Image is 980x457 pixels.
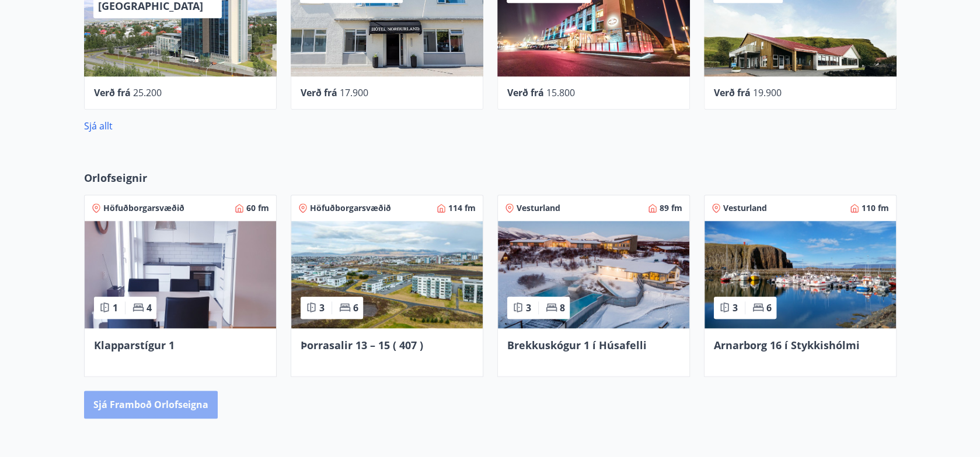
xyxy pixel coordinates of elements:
span: Verð frá [507,86,544,99]
span: 60 fm [246,202,269,214]
span: 3 [319,301,325,314]
span: Höfuðborgarsvæðið [103,202,184,214]
img: Paella dish [85,221,276,328]
span: 1 [113,301,118,314]
span: Verð frá [301,86,337,99]
span: Vesturland [517,202,560,214]
span: 3 [733,301,738,314]
span: Verð frá [714,86,751,99]
span: 17.900 [340,86,368,99]
span: Klapparstígur 1 [94,338,175,352]
span: 89 fm [660,202,682,214]
span: 3 [526,301,531,314]
a: Sjá allt [84,119,113,132]
span: Höfuðborgarsvæðið [310,202,391,214]
span: Arnarborg 16 í Stykkishólmi [714,338,860,352]
img: Paella dish [291,221,483,328]
span: 6 [766,301,772,314]
span: 4 [147,301,152,314]
span: 15.800 [546,86,575,99]
span: 114 fm [448,202,476,214]
span: 110 fm [862,202,889,214]
button: Sjá framboð orlofseigna [84,391,218,419]
span: Verð frá [94,86,131,99]
span: 8 [560,301,565,314]
img: Paella dish [705,221,896,328]
span: Vesturland [723,202,767,214]
span: Þorrasalir 13 – 15 ( 407 ) [301,338,423,352]
span: Brekkuskógur 1 í Húsafelli [507,338,647,352]
img: Paella dish [498,221,689,328]
span: 6 [353,301,358,314]
span: Orlofseignir [84,170,147,185]
span: 25.200 [133,86,162,99]
span: 19.900 [753,86,782,99]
